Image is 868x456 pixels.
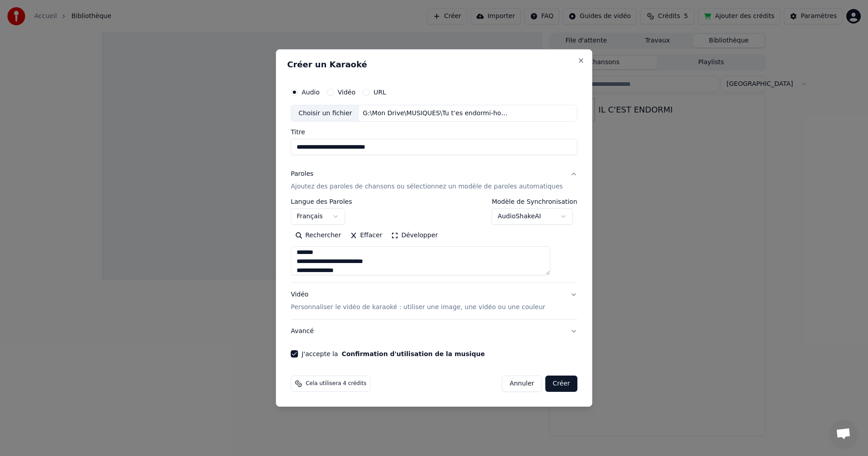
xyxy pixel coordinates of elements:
div: Vidéo [291,291,545,312]
div: Paroles [291,170,313,179]
button: Annuler [502,376,542,392]
label: J'accepte la [302,351,485,357]
button: Rechercher [291,229,345,243]
button: J'accepte la [342,351,485,357]
label: Audio [302,89,320,95]
div: ParolesAjoutez des paroles de chansons ou sélectionnez un modèle de paroles automatiques [291,199,577,283]
button: Avancé [291,320,577,343]
p: Personnaliser le vidéo de karaoké : utiliser une image, une vidéo ou une couleur [291,303,545,312]
div: G:\Mon Drive\MUSIQUES\Tu t’es endormi-homme\Tu t’es endormi-homme Stems\Tu t’es endormi-homme (Vo... [359,109,513,118]
label: Titre [291,129,577,136]
label: Langue des Paroles [291,199,352,205]
button: Créer [546,376,577,392]
button: Effacer [345,229,387,243]
h2: Créer un Karaoké [287,61,581,69]
p: Ajoutez des paroles de chansons ou sélectionnez un modèle de paroles automatiques [291,183,563,192]
button: Développer [387,229,443,243]
div: Choisir un fichier [291,105,359,122]
button: VidéoPersonnaliser le vidéo de karaoké : utiliser une image, une vidéo ou une couleur [291,283,577,320]
label: Modèle de Synchronisation [492,199,577,205]
label: URL [373,89,386,95]
span: Cela utilisera 4 crédits [306,380,366,387]
label: Vidéo [338,89,355,95]
button: ParolesAjoutez des paroles de chansons ou sélectionnez un modèle de paroles automatiques [291,163,577,199]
